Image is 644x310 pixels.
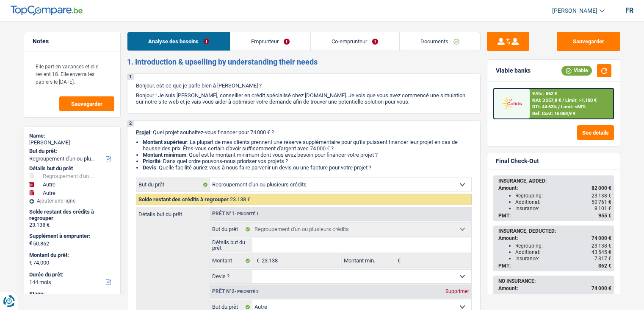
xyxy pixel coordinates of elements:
[515,199,611,205] div: Additional:
[143,152,472,158] li: : Quel est le montant minimum dont vous avez besoin pour financer votre projet ?
[252,254,262,268] span: €
[498,178,611,184] div: INSURANCE, ADDED:
[565,98,597,103] span: Limit: >1.100 €
[591,249,611,255] span: 43 545 €
[594,206,611,211] span: 8 101 €
[29,259,32,266] span: €
[29,132,115,139] div: Name:
[393,254,403,268] span: €
[127,57,481,67] h2: 1. Introduction & upselling by understanding their needs
[532,98,561,103] span: NAI: 3 257,8 €
[136,207,210,217] label: Détails but du prêt
[591,293,611,299] span: 23 138 €
[235,211,259,216] span: - Priorité 1
[342,254,393,268] label: Montant min.
[29,222,115,228] div: 23.138 €
[498,263,611,269] div: PMT:
[71,101,102,107] span: Sauvegarder
[136,178,210,192] label: But du prêt
[29,252,113,259] label: Montant du prêt:
[532,104,557,110] span: DTI: 44.63%
[561,66,592,75] div: Viable
[29,148,113,155] label: But du prêt:
[29,139,115,146] div: [PERSON_NAME]
[210,254,253,268] label: Montant
[598,213,611,219] span: 955 €
[230,196,250,203] span: 23.138 €
[561,104,586,110] span: Limit: <60%
[235,289,259,294] span: - Priorité 2
[311,32,399,51] a: Co-emprunteur
[143,158,472,164] li: : Dans quel ordre pouvons-nous prioriser vos projets ?
[210,238,253,252] label: Détails but du prêt
[143,152,186,158] strong: Montant minimum
[498,185,611,191] div: Amount:
[29,165,115,172] div: Détails but du prêt
[210,211,261,217] div: Prêt n°1
[210,223,253,236] label: But du prêt
[29,209,115,222] div: Solde restant des crédits à regrouper
[127,32,230,51] a: Analyse des besoins
[143,164,472,171] li: : Quelle facilité auriez-vous à nous faire parvenir un devis ou une facture pour votre projet ?
[496,158,539,165] div: Final Check-Out
[498,285,611,291] div: Amount:
[29,290,115,297] div: Stage:
[515,293,611,299] div: Regrouping:
[498,228,611,234] div: INSURANCE, DEDUCTED:
[136,129,150,135] span: Projet
[558,104,560,110] span: /
[594,256,611,262] span: 7 317 €
[562,98,564,103] span: /
[143,139,472,152] li: : La plupart de mes clients prennent une réserve supplémentaire pour qu'ils puissent financer leu...
[33,38,112,45] h5: Notes
[532,111,575,116] div: Ref. Cost: 16 068,9 €
[577,125,614,140] button: See details
[210,289,261,294] div: Prêt n°2
[59,96,114,111] button: Sauvegarder
[498,213,611,219] div: PMT:
[143,158,160,164] strong: Priorité
[443,289,471,294] div: Supprimer
[127,74,134,80] div: 1
[591,185,611,191] span: 82 000 €
[29,198,115,204] div: Ajouter une ligne
[136,129,472,135] p: : Quel projet souhaitez-vous financer pour 74 000 € ?
[591,235,611,241] span: 74 000 €
[143,139,187,145] strong: Montant supérieur
[515,206,611,211] div: Insurance:
[496,67,531,74] div: Viable banks
[498,278,611,284] div: NO INSURANCE:
[136,92,472,105] p: Bonjour ! Je suis [PERSON_NAME], conseiller en crédit spécialisé chez [DOMAIN_NAME]. Je vois que ...
[598,263,611,269] span: 862 €
[591,193,611,199] span: 23 138 €
[515,256,611,262] div: Insurance:
[557,32,620,51] button: Sauvegarder
[591,285,611,291] span: 74 000 €
[400,32,480,51] a: Documents
[591,243,611,249] span: 23 138 €
[515,193,611,199] div: Regrouping:
[136,82,472,89] p: Bonjour, est-ce que je parle bien à [PERSON_NAME] ?
[11,6,83,16] img: TopCompare Logo
[230,32,310,51] a: Emprunteur
[29,271,113,278] label: Durée du prêt:
[591,199,611,205] span: 50 761 €
[127,121,134,127] div: 2
[552,7,597,14] span: [PERSON_NAME]
[29,240,32,247] span: €
[515,249,611,255] div: Additional:
[29,233,113,240] label: Supplément à emprunter:
[498,235,611,241] div: Amount:
[532,91,557,96] div: 9.9% | 862 €
[210,270,253,283] label: Devis ?
[625,6,633,14] div: fr
[515,243,611,249] div: Regrouping:
[143,164,156,171] span: Devis
[138,196,229,203] span: Solde restant des crédits à regrouper
[545,4,605,18] a: [PERSON_NAME]
[496,96,528,111] img: Cofidis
